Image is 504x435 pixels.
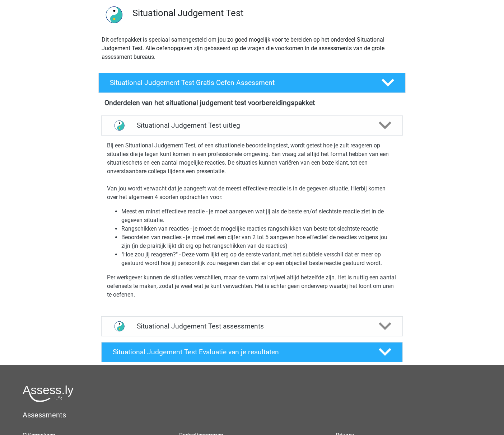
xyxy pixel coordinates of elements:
a: Situational Judgement Test Gratis Oefen Assessment [95,73,409,93]
h3: Situational Judgement Test [132,8,400,19]
img: situational judgement test assessments [110,317,129,335]
li: "Hoe zou jij reageren?" - Deze vorm lijkt erg op de eerste variant, met het subtiele verschil dat... [121,250,397,268]
img: Assessly logo [23,385,74,402]
p: Bij een Situational Judgement Test, of een situationele beoordelingstest, wordt getest hoe je zul... [107,141,397,202]
li: Beoordelen van reacties - je moet met een cijfer van 2 tot 5 aangeven hoe effectief de reacties v... [121,233,397,250]
li: Meest en minst effectieve reactie - je moet aangeven wat jij als de beste en/of slechtste reactie... [121,207,397,224]
img: situational judgement test uitleg [110,116,129,134]
p: Per werkgever kunnen de situaties verschillen, maar de vorm zal vrijwel altijd hetzelfde zijn. He... [107,273,397,299]
h4: Situational Judgement Test Gratis Oefen Assessment [110,79,370,87]
li: Rangschikken van reacties - je moet de mogelijke reacties rangschikken van beste tot slechtste re... [121,224,397,233]
h4: Onderdelen van het situational judgement test voorbereidingspakket [104,99,400,107]
p: Dit oefenpakket is speciaal samengesteld om jou zo goed mogelijk voor te bereiden op het onderdee... [102,36,402,61]
h4: Situational Judgement Test Evaluatie van je resultaten [113,348,367,356]
h4: Situational Judgement Test uitleg [137,121,367,129]
a: uitleg Situational Judgement Test uitleg [98,115,406,136]
a: Situational Judgement Test Evaluatie van je resultaten [98,342,406,362]
h4: Situational Judgement Test assessments [137,322,367,330]
a: assessments Situational Judgement Test assessments [98,316,406,336]
h5: Assessments [23,411,481,419]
